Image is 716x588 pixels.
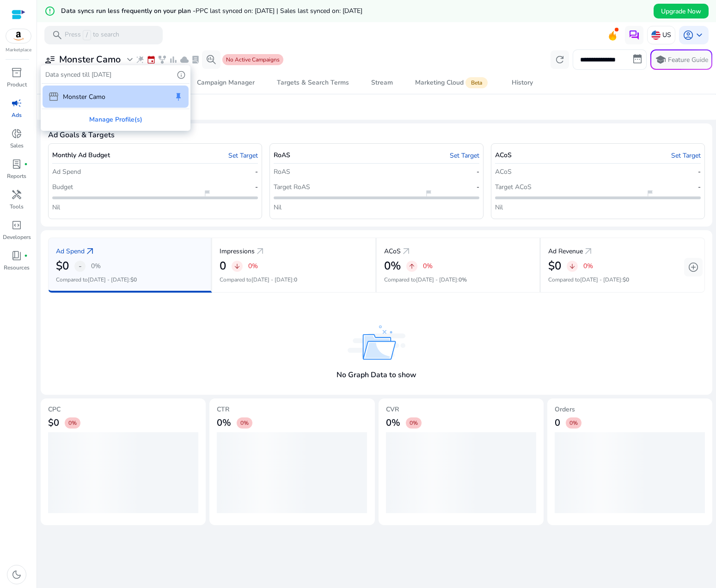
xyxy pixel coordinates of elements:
[174,92,183,101] span: keep
[45,70,111,80] p: Data synced till [DATE]
[63,92,105,102] p: Monster Camo
[177,70,186,80] span: info
[42,109,190,130] div: Manage Profile(s)
[48,91,59,102] span: storefront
